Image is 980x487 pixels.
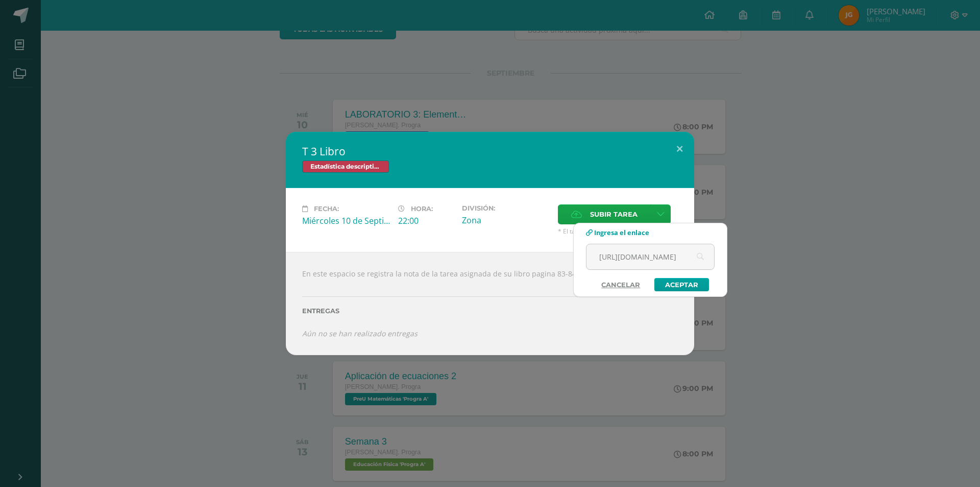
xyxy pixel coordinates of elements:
h2: T 3 Libro [302,144,678,158]
span: Ingresa el enlace [594,228,649,237]
span: * El tamaño máximo permitido es 50 MB [558,227,678,236]
i: Aún no se han realizado entregas [302,329,418,338]
div: En este espacio se registra la nota de la tarea asignada de su libro pagina 83-84 [286,252,694,355]
label: Entregas [302,307,678,315]
button: Close (Esc) [665,132,694,167]
input: Ej. www.google.com [586,244,714,269]
span: Subir tarea [590,205,638,224]
div: Miércoles 10 de Septiembre [302,215,390,226]
a: Aceptar [654,278,709,291]
a: Cancelar [591,278,650,291]
label: División: [462,204,550,212]
span: Fecha: [314,205,339,213]
span: Estadística descriptiva [302,160,389,173]
span: Hora: [411,205,433,213]
div: 22:00 [398,215,454,226]
div: Zona [462,215,550,226]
